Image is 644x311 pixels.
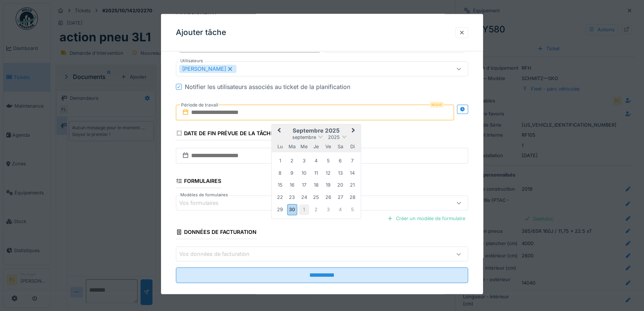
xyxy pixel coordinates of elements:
div: Formulaires [176,175,221,188]
div: samedi [335,141,345,151]
div: jeudi [311,141,321,151]
div: Choose mardi 9 septembre 2025 [287,168,297,178]
div: Choose dimanche 5 octobre 2025 [347,204,357,215]
div: Choose vendredi 12 septembre 2025 [323,168,333,178]
div: Choose mercredi 10 septembre 2025 [299,168,309,178]
div: Choose mardi 23 septembre 2025 [287,192,297,202]
div: Choose vendredi 3 octobre 2025 [323,204,333,215]
div: Données de facturation [176,226,257,239]
div: Choose samedi 4 octobre 2025 [335,204,345,215]
div: Choose samedi 13 septembre 2025 [335,168,345,178]
div: Choose mercredi 3 septembre 2025 [299,156,309,166]
div: Choose vendredi 26 septembre 2025 [323,192,333,202]
div: Choose mercredi 24 septembre 2025 [299,192,309,202]
div: Choose lundi 22 septembre 2025 [275,192,285,202]
div: Choose mercredi 1 octobre 2025 [299,204,309,215]
button: Previous Month [272,125,284,137]
h3: Ajouter tâche [176,28,226,37]
div: Notifier les utilisateurs associés au ticket de la planification [185,82,350,91]
div: mercredi [299,141,309,151]
button: Next Month [348,125,360,137]
div: Requis [430,101,444,107]
div: Choose jeudi 4 septembre 2025 [311,156,321,166]
div: Choose dimanche 14 septembre 2025 [347,168,357,178]
div: Choose samedi 6 septembre 2025 [335,156,345,166]
span: 2025 [328,134,340,140]
div: Choose dimanche 7 septembre 2025 [347,156,357,166]
label: Utilisateurs [179,57,205,64]
div: Choose samedi 27 septembre 2025 [335,192,345,202]
div: Choose vendredi 5 septembre 2025 [323,156,333,166]
div: Choose vendredi 19 septembre 2025 [323,180,333,190]
label: Modèles de formulaires [179,192,229,198]
div: Choose lundi 29 septembre 2025 [275,204,285,215]
div: Choose jeudi 2 octobre 2025 [311,204,321,215]
div: vendredi [323,141,333,151]
div: [PERSON_NAME] [179,64,236,73]
div: Créer un modèle de formulaire [384,213,468,223]
div: Choose lundi 15 septembre 2025 [275,180,285,190]
div: Month septembre, 2025 [274,155,358,216]
div: Choose mardi 2 septembre 2025 [287,156,297,166]
div: Choose samedi 20 septembre 2025 [335,180,345,190]
div: Choose mardi 30 septembre 2025 [287,204,297,215]
div: Choose dimanche 21 septembre 2025 [347,180,357,190]
div: Vos formulaires [179,199,229,207]
div: Choose lundi 1 septembre 2025 [275,156,285,166]
div: Choose mardi 16 septembre 2025 [287,180,297,190]
label: Période de travail [180,101,219,109]
div: Choose mercredi 17 septembre 2025 [299,180,309,190]
div: Choose jeudi 25 septembre 2025 [311,192,321,202]
span: septembre [292,134,316,140]
div: Date de fin prévue de la tâche [176,127,274,140]
h2: septembre 2025 [271,127,361,134]
div: Choose jeudi 18 septembre 2025 [311,180,321,190]
div: Choose dimanche 28 septembre 2025 [347,192,357,202]
div: Choose jeudi 11 septembre 2025 [311,168,321,178]
div: lundi [275,141,285,151]
div: mardi [287,141,297,151]
div: dimanche [347,141,357,151]
div: Vos données de facturation [179,250,260,258]
div: Choose lundi 8 septembre 2025 [275,168,285,178]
